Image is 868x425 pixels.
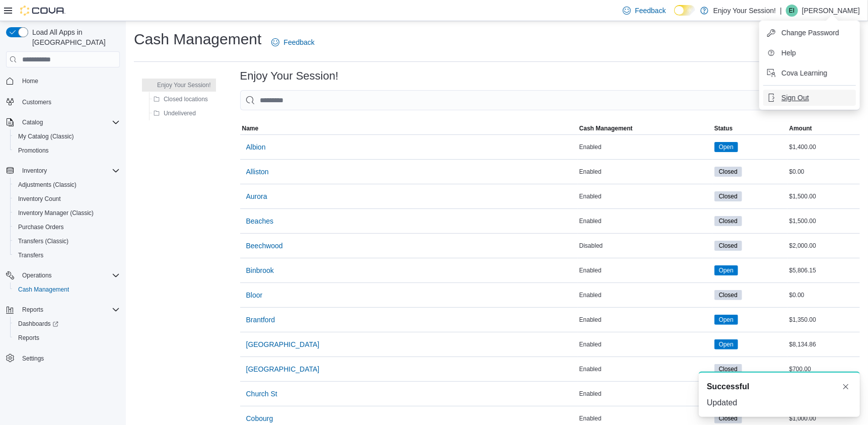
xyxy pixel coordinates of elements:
a: Settings [18,352,48,365]
span: Successful [707,381,749,393]
div: Enabled [577,412,712,424]
span: EI [789,5,794,17]
div: Disabled [577,240,712,252]
button: Albion [242,137,270,157]
button: Brantford [242,310,279,330]
a: Cash Management [14,284,73,296]
span: Closed [719,241,738,250]
span: Settings [18,352,120,365]
button: Aurora [242,186,271,206]
button: Name [240,122,577,134]
span: Transfers (Classic) [14,235,120,247]
span: Reports [14,332,120,344]
span: My Catalog (Classic) [18,132,74,140]
span: Closed [719,217,738,226]
span: Load All Apps in [GEOGRAPHIC_DATA] [28,27,120,47]
span: Settings [22,355,44,363]
button: My Catalog (Classic) [10,129,124,144]
button: Sign Out [763,90,856,106]
span: Inventory Manager (Classic) [14,207,120,219]
span: Closed [714,290,742,300]
div: Updated [707,397,852,409]
button: Operations [2,268,124,282]
span: Open [719,143,734,152]
a: Transfers [14,249,47,261]
h3: Enjoy Your Session! [240,70,339,82]
span: Cash Management [18,286,69,294]
span: Adjustments (Classic) [18,181,77,189]
div: $1,350.00 [787,314,860,326]
a: Promotions [14,145,53,157]
a: Purchase Orders [14,221,68,233]
div: $0.00 [787,289,860,301]
div: Enabled [577,338,712,350]
span: Reports [18,304,120,316]
span: Home [22,77,38,85]
span: [GEOGRAPHIC_DATA] [246,364,320,374]
span: Reports [22,306,43,314]
span: Closed [714,167,742,177]
button: Operations [18,269,56,281]
a: Dashboards [14,318,62,330]
span: Cobourg [246,413,273,423]
button: Closed locations [150,93,212,105]
img: Cova [20,6,65,16]
button: Settings [2,351,124,366]
span: Open [719,266,734,275]
span: Dashboards [14,318,120,330]
span: Open [714,315,738,325]
span: Status [714,124,733,132]
span: Purchase Orders [14,221,120,233]
span: Open [719,340,734,349]
button: Inventory [2,164,124,178]
p: [PERSON_NAME] [802,5,860,17]
span: Operations [18,269,120,281]
button: Adjustments (Classic) [10,178,124,192]
span: Closed [719,192,738,201]
button: Inventory [18,165,51,177]
div: Enabled [577,264,712,276]
button: Transfers [10,248,124,262]
button: Church St [242,384,281,404]
span: Promotions [14,145,120,157]
span: Name [242,124,259,132]
span: Open [714,142,738,152]
button: Transfers (Classic) [10,234,124,248]
span: Undelivered [164,109,196,117]
a: Transfers (Classic) [14,235,73,247]
span: Closed [719,291,738,300]
button: Purchase Orders [10,220,124,234]
div: Enabled [577,141,712,153]
button: Catalog [18,116,47,128]
div: Notification [707,381,852,393]
button: Amount [787,122,860,134]
button: Customers [2,94,124,109]
p: Enjoy Your Session! [713,5,776,17]
span: Closed [714,216,742,226]
div: Enabled [577,215,712,227]
span: Cash Management [14,284,120,296]
span: Sign Out [781,93,809,103]
div: $8,134.86 [787,338,860,350]
a: Feedback [619,1,670,21]
span: Inventory Count [18,195,61,203]
span: Change Password [781,28,839,38]
button: Reports [10,331,124,345]
span: Inventory Manager (Classic) [18,209,94,217]
span: Transfers (Classic) [18,237,68,245]
div: $1,500.00 [787,190,860,202]
span: Church St [246,389,277,399]
button: Home [2,74,124,88]
button: Undelivered [150,107,200,119]
button: Bloor [242,285,267,305]
span: Open [714,265,738,275]
a: Reports [14,332,43,344]
span: Customers [18,95,120,108]
span: Catalog [18,116,120,128]
span: Reports [18,334,39,342]
button: Reports [18,304,47,316]
span: Beechwood [246,241,283,251]
div: Enabled [577,363,712,375]
a: My Catalog (Classic) [14,130,78,143]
